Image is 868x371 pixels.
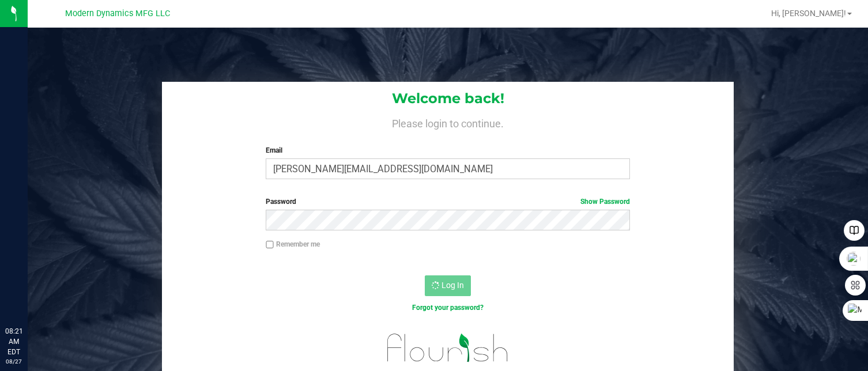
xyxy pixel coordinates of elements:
[412,304,484,312] a: Forgot your password?
[580,198,630,206] a: Show Password
[266,241,274,249] input: Remember me
[162,91,734,106] h1: Welcome back!
[266,145,629,156] label: Email
[5,326,22,357] p: 08:21 AM EDT
[65,9,170,18] span: Modern Dynamics MFG LLC
[266,239,320,249] label: Remember me
[425,275,471,296] button: Log In
[376,325,519,371] img: flourish_logo.svg
[771,9,846,18] span: Hi, [PERSON_NAME]!
[5,357,22,366] p: 08/27
[266,198,296,206] span: Password
[441,281,464,290] span: Log In
[162,115,734,129] h4: Please login to continue.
